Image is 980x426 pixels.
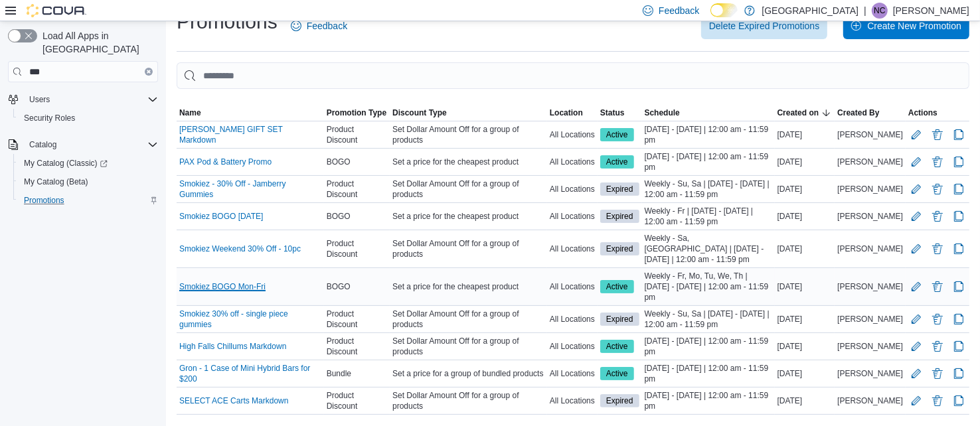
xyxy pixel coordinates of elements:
span: Product Discount [327,390,387,411]
span: Expired [600,313,639,326]
button: Edit Promotion [908,241,924,257]
div: Set Dollar Amount Off for a group of products [390,121,547,148]
span: Active [600,280,634,293]
span: Promotions [19,192,158,208]
div: Set Dollar Amount Off for a group of products [390,176,547,202]
button: Clone Promotion [951,366,967,382]
span: All Locations [550,244,595,254]
span: Promotion Type [327,107,386,118]
p: [GEOGRAPHIC_DATA] [762,3,858,19]
span: Weekly - Su, Sa | [DATE] - [DATE] | 12:00 am - 11:59 pm [645,178,772,200]
div: Set a price for the cheapest product [390,208,547,224]
button: Delete Promotion [930,241,945,257]
span: Product Discount [327,178,387,200]
span: Active [600,340,634,353]
span: [PERSON_NAME] [837,368,903,379]
span: All Locations [550,211,595,222]
span: Security Roles [24,113,75,123]
span: BOGO [327,157,351,167]
a: SELECT ACE Carts Markdown [179,395,289,406]
div: [DATE] [775,154,835,170]
button: Create New Promotion [843,13,969,39]
span: Product Discount [327,336,387,357]
input: Dark Mode [710,3,738,17]
span: [PERSON_NAME] [837,314,903,324]
span: Weekly - Fr, Mo, Tu, We, Th | [DATE] - [DATE] | 12:00 am - 11:59 pm [645,271,772,303]
img: Cova [27,4,86,17]
span: My Catalog (Classic) [24,158,108,169]
span: [PERSON_NAME] [837,395,903,406]
div: [DATE] [775,393,835,409]
a: Gron - 1 Case of Mini Hybrid Bars for $200 [179,363,321,384]
button: Delete Promotion [930,393,945,409]
a: Promotions [19,192,70,208]
span: All Locations [550,184,595,194]
span: [PERSON_NAME] [837,281,903,292]
span: Discount Type [392,107,447,118]
button: Delete Promotion [930,311,945,327]
input: This is a search bar. As you type, the results lower in the page will automatically filter. [177,62,969,89]
div: [DATE] [775,311,835,327]
span: NC [874,3,885,19]
span: Expired [606,313,633,325]
button: Edit Promotion [908,393,924,409]
span: Active [600,367,634,380]
button: Edit Promotion [908,208,924,224]
a: Smokiez Weekend 30% Off - 10pc [179,244,301,254]
a: Smokiez 30% off - single piece gummies [179,309,321,330]
button: Delete Promotion [930,208,945,224]
span: Product Discount [327,309,387,330]
span: BOGO [327,281,351,292]
div: Set a price for a group of bundled products [390,366,547,382]
div: [DATE] [775,338,835,354]
span: Users [24,92,158,107]
button: Edit Promotion [908,366,924,382]
button: Edit Promotion [908,311,924,327]
a: My Catalog (Classic) [19,155,113,171]
button: Clone Promotion [951,241,967,257]
span: Security Roles [19,110,158,126]
span: [PERSON_NAME] [837,184,903,194]
span: Dark Mode [710,17,711,18]
span: Bundle [327,368,351,379]
span: [PERSON_NAME] [837,129,903,140]
span: Catalog [29,139,56,150]
button: Promotion Type [324,105,390,121]
span: All Locations [550,129,595,140]
button: Clone Promotion [951,338,967,354]
p: | [864,3,866,19]
span: Status [600,107,625,118]
button: Catalog [24,137,62,153]
span: BOGO [327,211,351,222]
button: Delete Promotion [930,127,945,143]
a: My Catalog (Beta) [19,174,94,190]
a: Smokiez BOGO [DATE] [179,211,263,222]
a: Smokiez - 30% Off - Jamberry Gummies [179,178,321,200]
button: Edit Promotion [908,338,924,354]
button: Delete Promotion [930,279,945,295]
span: Actions [908,107,938,118]
span: Product Discount [327,238,387,259]
button: Schedule [642,105,775,121]
span: Active [606,281,628,293]
button: Edit Promotion [908,154,924,170]
span: All Locations [550,314,595,324]
span: Active [606,156,628,168]
button: Edit Promotion [908,181,924,197]
button: Clone Promotion [951,181,967,197]
div: Set Dollar Amount Off for a group of products [390,333,547,360]
span: [PERSON_NAME] [837,341,903,352]
a: Security Roles [19,110,80,126]
span: My Catalog (Beta) [24,177,88,187]
span: Created By [837,107,879,118]
button: My Catalog (Beta) [13,173,163,191]
nav: Complex example [8,85,158,244]
p: [PERSON_NAME] [893,3,969,19]
button: Created on [775,105,835,121]
div: [DATE] [775,127,835,143]
button: Created By [835,105,906,121]
button: Security Roles [13,109,163,127]
span: Promotions [24,195,64,206]
span: Load All Apps in [GEOGRAPHIC_DATA] [37,29,158,56]
h1: Promotions [177,9,278,35]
